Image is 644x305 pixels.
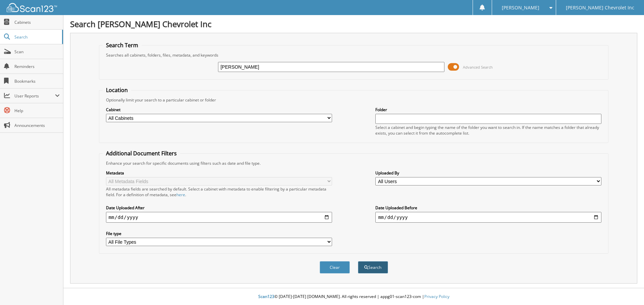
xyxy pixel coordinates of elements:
[103,160,605,166] div: Enhance your search for specific documents using filters such as date and file type.
[610,273,644,305] iframe: Chat Widget
[375,107,601,112] label: Folder
[14,19,60,25] span: Cabinets
[14,123,60,128] span: Announcements
[7,3,57,12] img: scan123-logo-white.svg
[70,18,637,29] h1: Search [PERSON_NAME] Chevrolet Inc
[14,34,59,40] span: Search
[106,107,332,112] label: Cabinet
[375,170,601,176] label: Uploaded By
[103,42,142,49] legend: Search Term
[502,6,539,10] span: [PERSON_NAME]
[106,186,332,198] div: All metadata fields are searched by default. Select a cabinet with metadata to enable filtering b...
[258,294,274,299] span: Scan123
[106,205,332,211] label: Date Uploaded After
[106,170,332,176] label: Metadata
[14,78,60,84] span: Bookmarks
[566,6,634,10] span: [PERSON_NAME] Chevrolet Inc
[176,192,185,198] a: here
[63,289,644,305] div: © [DATE]-[DATE] [DOMAIN_NAME]. All rights reserved | appg01-scan123-com |
[14,93,55,99] span: User Reports
[14,49,60,55] span: Scan
[106,231,332,236] label: File type
[358,261,388,274] button: Search
[14,64,60,69] span: Reminders
[320,261,350,274] button: Clear
[103,97,605,103] div: Optionally limit your search to a particular cabinet or folder
[103,86,131,94] legend: Location
[103,52,605,58] div: Searches all cabinets, folders, files, metadata, and keywords
[463,65,493,70] span: Advanced Search
[375,125,601,136] div: Select a cabinet and begin typing the name of the folder you want to search in. If the name match...
[106,212,332,223] input: start
[14,108,60,113] span: Help
[103,150,180,157] legend: Additional Document Filters
[375,212,601,223] input: end
[375,205,601,211] label: Date Uploaded Before
[424,294,449,299] a: Privacy Policy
